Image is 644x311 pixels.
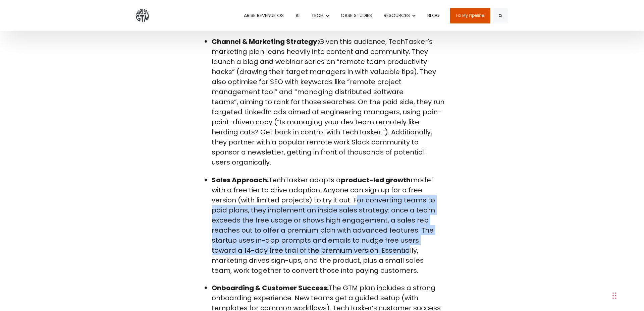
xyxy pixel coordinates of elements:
strong: Onboarding & Customer Success: [212,283,329,293]
button: Search [493,8,508,23]
a: Fix My Pipeline [450,8,490,23]
p: TechTasker adopts a model with a free tier to drive adoption. Anyone can sign up for a free versi... [212,175,444,275]
p: Given this audience, TechTasker’s marketing plan leans heavily into content and community. They l... [212,37,444,167]
span: TECH [311,12,323,19]
strong: product-led growth [341,175,411,185]
div: Drag [612,286,616,306]
strong: Sales Approach: [212,175,269,185]
strong: Channel & Marketing Strategy: [212,37,319,46]
img: ARISE GTM logo grey [136,9,149,22]
span: RESOURCES [384,12,410,19]
iframe: Chat Widget [494,227,644,311]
